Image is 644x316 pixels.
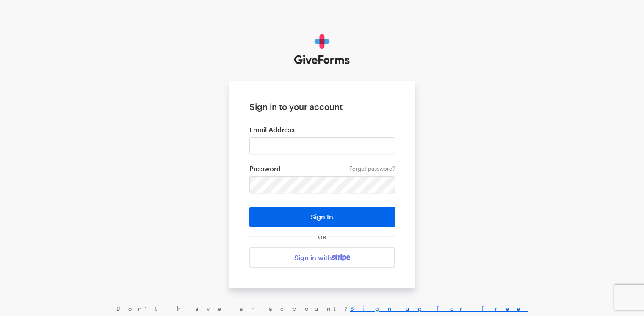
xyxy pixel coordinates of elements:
[316,234,328,241] span: OR
[249,125,395,134] label: Email Address
[249,164,395,173] label: Password
[249,247,395,268] a: Sign in with
[349,165,395,172] a: Forgot password?
[294,34,350,64] img: GiveForms
[8,305,636,313] div: Don’t have an account?
[350,305,528,312] a: Sign up for free
[249,102,395,112] h1: Sign in to your account
[332,254,350,261] img: stripe-07469f1003232ad58a8838275b02f7af1ac9ba95304e10fa954b414cd571f63b.svg
[249,207,395,227] button: Sign In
